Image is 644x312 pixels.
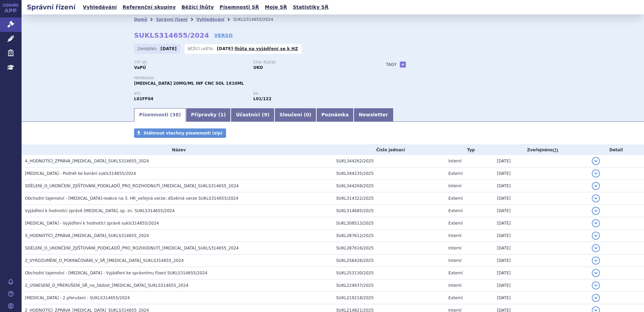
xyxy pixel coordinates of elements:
[214,32,233,39] a: VERSO
[161,46,177,51] strong: [DATE]
[137,46,159,51] span: Zahájeno:
[493,279,588,292] td: [DATE]
[253,61,366,65] p: Stav řízení:
[180,3,216,12] a: Běžící lhůty
[25,233,149,238] span: 3_HODNOTÍCÍ_ZPRÁVA_BAVENCIO_SUKLS314655_2024
[217,46,298,51] p: -
[333,205,445,217] td: SUKL314685/2025
[196,17,224,22] a: Vyhledávání
[275,108,316,122] a: Sloučení (0)
[156,17,188,22] a: Správní řízení
[172,112,179,117] span: 38
[493,192,588,205] td: [DATE]
[220,112,224,117] span: 1
[553,148,558,153] abbr: (?)
[448,159,461,163] span: Interní
[448,196,462,201] span: Externí
[218,3,261,12] a: Písemnosti SŘ
[25,184,239,188] span: SDĚLENÍ_O_UKONČENÍ_ZJIŠŤOVÁNÍ_PODKLADŮ_PRO_ROZHODNUTÍ_BAVENCIO_SUKLS314655_2024
[134,81,244,86] span: [MEDICAL_DATA] 20MG/ML INF CNC SOL 1X10ML
[333,180,445,192] td: SUKL344269/2025
[121,3,178,12] a: Referenční skupiny
[493,145,588,155] th: Zveřejněno
[263,3,289,12] a: Moje SŘ
[333,255,445,267] td: SUKL256426/2025
[333,217,445,230] td: SUKL308513/2025
[333,242,445,255] td: SUKL287616/2025
[592,182,600,190] button: detail
[22,145,333,155] th: Název
[448,221,462,226] span: Externí
[333,230,445,242] td: SUKL287612/2025
[186,108,231,122] a: Přípravky (1)
[25,171,136,176] span: BAVENCIO - Podnět ke konání sukls314655/2024
[333,145,445,155] th: Číslo jednací
[493,230,588,242] td: [DATE]
[25,271,207,275] span: Obchodní tajemství - Bavencio - Vyjádření ke správnímu řízení SUKLS314655/2024
[25,283,188,288] span: 2_USNESENÍ_O_PŘERUŠENÍ_SŘ_na_žádost_BAVENCIO_SUKLS314655_2024
[25,208,175,213] span: Vyjádření k hodnotící zprávě BAVENCIO, sp. zn. SUKLS314655/2024
[493,155,588,167] td: [DATE]
[217,46,233,51] strong: [DATE]
[25,221,159,226] span: BAVENCIO - Vyjádření k hodnotící zprávě sukls314655/2024
[592,244,600,252] button: detail
[386,61,397,69] h3: Tagy
[448,246,461,250] span: Interní
[448,171,462,176] span: Externí
[592,257,600,265] button: detail
[592,157,600,165] button: detail
[134,92,247,96] p: ATC:
[235,46,298,51] a: lhůta na vyjádření se k HZ
[134,65,146,70] strong: VaPÚ
[493,255,588,267] td: [DATE]
[592,232,600,240] button: detail
[493,180,588,192] td: [DATE]
[253,65,263,70] strong: UKO
[400,62,406,68] a: +
[134,108,186,122] a: Písemnosti (38)
[592,194,600,202] button: detail
[448,208,462,213] span: Externí
[493,242,588,255] td: [DATE]
[264,112,267,117] span: 9
[448,233,461,238] span: Interní
[448,296,462,300] span: Externí
[588,145,644,155] th: Detail
[493,167,588,180] td: [DATE]
[316,108,354,122] a: Poznámka
[333,292,445,304] td: SUKL219218/2025
[231,108,274,122] a: Účastníci (9)
[134,128,226,138] a: Stáhnout všechny písemnosti (zip)
[493,205,588,217] td: [DATE]
[25,246,239,250] span: SDĚLENÍ_O_UKONČENÍ_ZJIŠŤOVÁNÍ_PODKLADŮ_PRO_ROZHODNUTÍ_BAVENCIO_SUKLS314655_2024
[253,92,366,96] p: RS:
[333,167,445,180] td: SUKL344235/2025
[592,294,600,302] button: detail
[333,155,445,167] td: SUKL344262/2025
[445,145,493,155] th: Typ
[448,258,461,263] span: Interní
[592,207,600,215] button: detail
[291,3,330,12] a: Statistiky SŘ
[22,2,81,12] h2: Správní řízení
[306,112,309,117] span: 0
[333,192,445,205] td: SUKL314322/2025
[188,46,215,51] span: Běžící lhůta:
[592,281,600,289] button: detail
[592,219,600,227] button: detail
[25,159,149,163] span: 4_HODNOTÍCÍ_ZPRÁVA_BAVENCIO_SUKLS314655_2024
[333,279,445,292] td: SUKL224637/2025
[143,131,223,135] span: Stáhnout všechny písemnosti (zip)
[25,296,130,300] span: Bavencio - 2 přerušení - SUKLS314655/2024
[333,267,445,279] td: SUKL253130/2025
[233,14,282,25] li: SUKLS314655/2024
[25,196,238,201] span: Obchodní tajemství - Bavencio-reakce na 3. HR_veřejná verze; důvěrná verze SUKLS314655/2024
[493,292,588,304] td: [DATE]
[134,31,209,39] strong: SUKLS314655/2024
[448,271,462,275] span: Externí
[354,108,393,122] a: Newsletter
[81,3,119,12] a: Vyhledávání
[134,61,247,65] p: Typ SŘ:
[448,283,461,288] span: Interní
[253,96,271,101] strong: avelumab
